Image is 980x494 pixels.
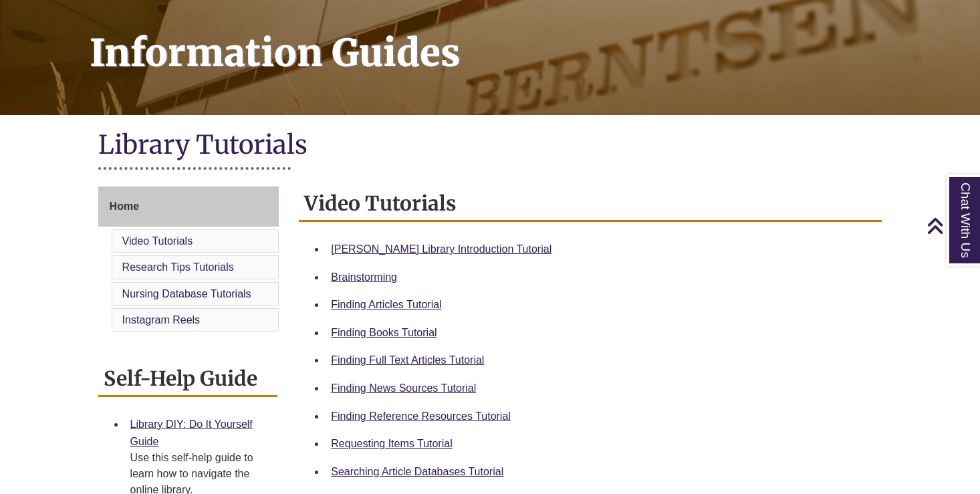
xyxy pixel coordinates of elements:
[331,438,452,449] a: Requesting Items Tutorial
[331,243,552,255] a: [PERSON_NAME] Library Introduction Tutorial
[130,418,253,447] a: Library DIY: Do It Yourself Guide
[299,187,882,222] h2: Video Tutorials
[122,314,201,326] a: Instagram Reels
[122,235,193,247] a: Video Tutorials
[122,261,234,273] a: Research Tips Tutorials
[331,354,484,366] a: Finding Full Text Articles Tutorial
[331,466,503,477] a: Searching Article Databases Tutorial
[331,327,437,338] a: Finding Books Tutorial
[122,288,251,299] a: Nursing Database Tutorials
[98,128,882,164] h1: Library Tutorials
[331,382,476,394] a: Finding News Sources Tutorial
[331,299,441,310] a: Finding Articles Tutorial
[110,201,139,212] span: Home
[98,187,279,227] a: Home
[331,410,511,422] a: Finding Reference Resources Tutorial
[98,362,278,397] h2: Self-Help Guide
[927,217,977,235] a: Back to Top
[331,271,397,283] a: Brainstorming
[98,187,279,335] div: Guide Page Menu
